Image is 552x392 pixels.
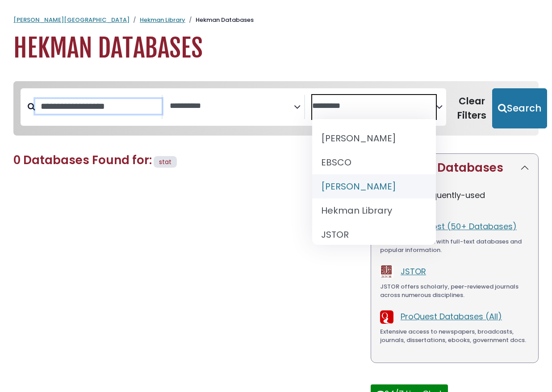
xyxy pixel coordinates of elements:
a: EBSCOhost (50+ Databases) [401,221,517,232]
textarea: Search [312,102,436,111]
nav: Search filters [13,81,539,136]
button: Featured Databases [371,154,538,182]
li: Hekman Databases [185,16,254,25]
p: The most frequently-used databases [380,189,529,213]
a: Hekman Library [140,16,185,24]
div: Extensive access to newspapers, broadcasts, journals, dissertations, ebooks, government docs. [380,327,529,345]
a: [PERSON_NAME][GEOGRAPHIC_DATA] [13,16,130,24]
nav: breadcrumb [13,16,539,25]
h1: Hekman Databases [13,33,539,63]
span: stat [159,157,171,166]
div: JSTOR offers scholarly, peer-reviewed journals across numerous disciplines. [380,282,529,300]
a: JSTOR [401,266,426,277]
span: 0 Databases Found for: [13,152,152,168]
li: [PERSON_NAME] [312,126,436,150]
button: Submit for Search Results [492,88,547,128]
input: Search database by title or keyword [35,99,162,114]
li: EBSCO [312,150,436,174]
div: Powerful platform with full-text databases and popular information. [380,237,529,255]
a: ProQuest Databases (All) [401,311,502,322]
textarea: Search [170,102,293,111]
li: Hekman Library [312,198,436,223]
li: JSTOR [312,223,436,247]
button: Clear Filters [452,88,492,128]
li: [PERSON_NAME] [312,174,436,198]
